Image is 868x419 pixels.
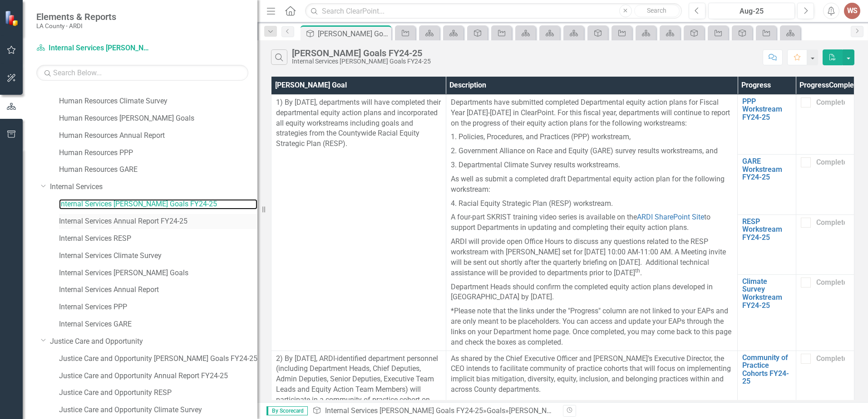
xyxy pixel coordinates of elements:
[59,131,257,141] a: Human Resources Annual Report
[742,157,791,181] a: GARE Workstream FY24-25
[59,319,257,330] a: Internal Services GARE
[59,285,257,295] a: Internal Services Annual Report
[50,182,257,192] a: Internal Services
[59,371,257,381] a: Justice Care and Opportunity Annual Report FY24-25
[36,11,116,22] span: Elements & Reports
[708,3,795,19] button: Aug-25
[451,158,733,172] p: 3. Departmental Climate Survey results workstreams.
[742,354,791,385] a: Community of Practice Cohorts FY24-25
[451,97,733,131] p: Departments have submitted completed Departmental equity action plans for Fiscal Year [DATE]-[DAT...
[266,406,308,415] span: By Scorecard
[451,235,733,280] p: ARDI will provide open Office Hours to discuss any questions related to the RESP workstream with ...
[36,22,116,29] small: LA County - ARDI
[451,304,733,347] p: *Please note that the links under the "Progress" column are not linked to your EAPs and are only ...
[50,336,257,347] a: Justice Care and Opportunity
[844,3,860,19] button: WS
[451,210,733,235] p: A four-part SKRIST training video series is available on the to support Departments in updating a...
[59,113,257,124] a: Human Resources [PERSON_NAME] Goals
[59,96,257,107] a: Human Resources Climate Survey
[59,354,257,364] a: Justice Care and Opportunity [PERSON_NAME] Goals FY24-25
[635,268,640,274] sup: th
[451,130,733,144] p: 1. Policies, Procedures, and Practices (PPP) workstream,
[509,406,612,415] div: [PERSON_NAME] Goals FY24-25
[59,268,257,278] a: Internal Services [PERSON_NAME] Goals
[59,251,257,261] a: Internal Services Climate Survey
[318,28,389,39] div: [PERSON_NAME] Goals FY24-25
[305,3,682,19] input: Search ClearPoint...
[36,43,150,54] a: Internal Services [PERSON_NAME] Goals FY24-25
[451,197,733,211] p: 4. Racial Equity Strategic Plan (RESP) workstream.
[451,354,733,397] p: As shared by the Chief Executive Officer and [PERSON_NAME]’s Executive Director, the CEO intends ...
[325,406,483,415] a: Internal Services [PERSON_NAME] Goals FY24-25
[487,406,505,415] a: Goals
[634,5,680,17] button: Search
[312,406,556,416] div: » »
[647,7,666,14] span: Search
[451,280,733,305] p: Department Heads should confirm the completed equity action plans developed in [GEOGRAPHIC_DATA] ...
[742,278,791,309] a: Climate Survey Workstream FY24-25
[637,213,704,221] a: ARDI SharePoint Site
[59,405,257,415] a: Justice Care and Opportunity Climate Survey
[59,302,257,312] a: Internal Services PPP
[276,97,441,149] p: 1) By [DATE], departments will have completed their departmental equity action plans and incorpor...
[292,58,431,65] div: Internal Services [PERSON_NAME] Goals FY24-25
[292,48,431,58] div: [PERSON_NAME] Goals FY24-25
[451,144,733,158] p: 2. Government Alliance on Race and Equity (GARE) survey results workstreams, and
[742,97,791,122] a: PPP Workstream FY24-25
[5,10,20,26] img: ClearPoint Strategy
[59,234,257,244] a: Internal Services RESP
[711,6,792,17] div: Aug-25
[59,165,257,175] a: Human Resources GARE
[59,388,257,398] a: Justice Care and Opportunity RESP
[59,148,257,158] a: Human Resources PPP
[36,65,248,81] input: Search Below...
[742,218,791,242] a: RESP Workstream FY24-25
[59,216,257,227] a: Internal Services Annual Report FY24-25
[451,172,733,197] p: As well as submit a completed draft Departmental equity action plan for the following workstream:
[59,199,257,209] a: Internal Services [PERSON_NAME] Goals FY24-25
